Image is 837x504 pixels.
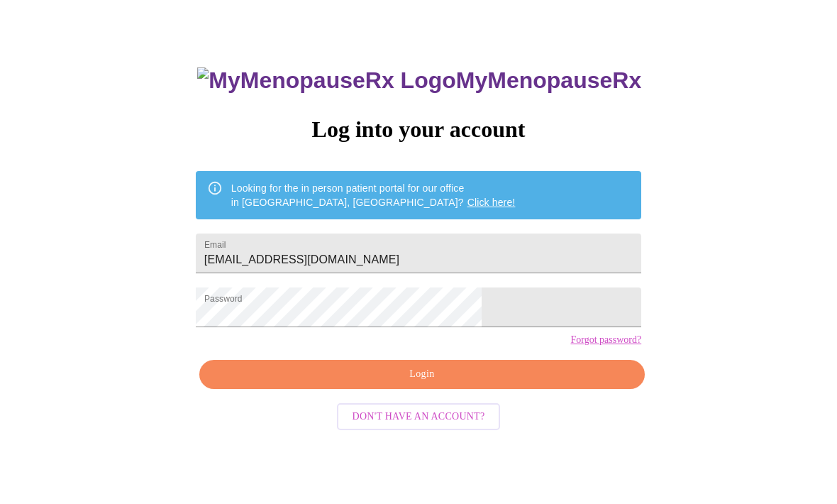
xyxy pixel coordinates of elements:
div: Looking for the in person patient portal for our office in [GEOGRAPHIC_DATA], [GEOGRAPHIC_DATA]? [231,175,516,215]
a: Don't have an account? [333,409,504,421]
span: Don't have an account? [353,408,485,426]
h3: Log into your account [196,116,641,143]
button: Don't have an account? [337,403,501,431]
button: Login [199,360,645,389]
span: Login [216,366,628,383]
img: MyMenopauseRx Logo [197,67,455,94]
h3: MyMenopauseRx [197,67,641,94]
a: Click here! [467,197,516,208]
a: Forgot password? [570,334,641,346]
